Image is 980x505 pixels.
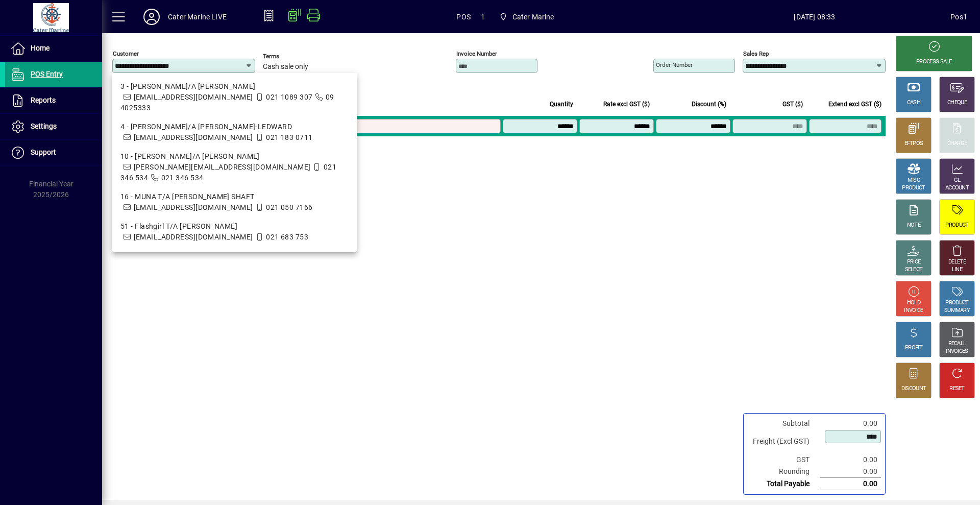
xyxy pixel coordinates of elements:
[134,133,253,141] span: [EMAIL_ADDRESS][DOMAIN_NAME]
[950,9,967,25] div: Pos1
[820,478,881,490] td: 0.00
[120,122,349,132] div: 4 - [PERSON_NAME]/A [PERSON_NAME]-LEDWARD
[112,117,357,147] mat-option: 4 - Amadis T/A LILY KOZMIAN-LEDWARD
[263,63,308,71] span: Cash sale only
[907,99,920,107] div: CASH
[748,429,820,454] td: Freight (Excl GST)
[954,177,961,184] div: GL
[266,133,312,141] span: 021 183 0711
[952,266,962,274] div: LINE
[120,191,349,202] div: 16 - MUNA T/A [PERSON_NAME] SHAFT
[945,222,968,229] div: PRODUCT
[456,50,497,57] mat-label: Invoice number
[820,418,881,429] td: 0.00
[134,93,253,101] span: [EMAIL_ADDRESS][DOMAIN_NAME]
[266,93,312,101] span: 021 1089 307
[168,9,227,25] div: Cater Marine LIVE
[944,307,970,315] div: SUMMARY
[112,217,357,247] mat-option: 51 - Flashgirl T/A Warwick Tompkins
[135,8,168,26] button: Profile
[748,418,820,429] td: Subtotal
[748,454,820,466] td: GST
[907,299,920,307] div: HOLD
[112,247,357,276] mat-option: 55 - PETER LENNOX T/A ex WILD SWEET
[948,258,966,266] div: DELETE
[828,99,881,110] span: Extend excl GST ($)
[120,221,349,232] div: 51 - Flashgirl T/A [PERSON_NAME]
[908,177,920,184] div: MISC
[748,466,820,478] td: Rounding
[31,96,56,104] span: Reports
[120,251,349,261] div: 55 - [PERSON_NAME] T/A ex WILD SWEET
[692,99,726,110] span: Discount (%)
[5,88,102,113] a: Reports
[782,99,803,110] span: GST ($)
[603,99,650,110] span: Rate excl GST ($)
[134,163,311,171] span: [PERSON_NAME][EMAIL_ADDRESS][DOMAIN_NAME]
[5,114,102,139] a: Settings
[905,266,923,274] div: SELECT
[905,344,922,352] div: PROFIT
[456,9,471,25] span: POS
[31,70,63,78] span: POS Entry
[820,466,881,478] td: 0.00
[112,147,357,187] mat-option: 10 - ILANDA T/A Mike Pratt
[945,184,969,192] div: ACCOUNT
[5,36,102,61] a: Home
[945,299,968,307] div: PRODUCT
[120,151,349,162] div: 10 - [PERSON_NAME]/A [PERSON_NAME]
[481,9,485,25] span: 1
[112,187,357,217] mat-option: 16 - MUNA T/A MALCOM SHAFT
[904,140,923,148] div: EFTPOS
[656,61,693,68] mat-label: Order number
[907,222,920,229] div: NOTE
[5,140,102,165] a: Support
[112,77,357,117] mat-option: 3 - SARRIE T/A ANTJE MULLER
[820,454,881,466] td: 0.00
[161,174,204,182] span: 021 346 534
[902,184,925,192] div: PRODUCT
[948,340,966,348] div: RECALL
[495,8,558,26] span: Cater Marine
[31,148,56,156] span: Support
[947,140,967,148] div: CHARGE
[550,99,573,110] span: Quantity
[266,233,308,241] span: 021 683 753
[904,307,923,315] div: INVOICE
[901,385,926,393] div: DISCOUNT
[31,122,57,130] span: Settings
[512,9,554,25] span: Cater Marine
[266,203,312,211] span: 021 050 7166
[949,385,965,393] div: RESET
[916,58,952,66] div: PROCESS SALE
[946,348,968,355] div: INVOICES
[120,81,349,92] div: 3 - [PERSON_NAME]/A [PERSON_NAME]
[679,9,951,25] span: [DATE] 08:33
[113,50,139,57] mat-label: Customer
[947,99,967,107] div: CHEQUE
[134,203,253,211] span: [EMAIL_ADDRESS][DOMAIN_NAME]
[134,233,253,241] span: [EMAIL_ADDRESS][DOMAIN_NAME]
[263,53,324,60] span: Terms
[748,478,820,490] td: Total Payable
[907,258,921,266] div: PRICE
[31,44,50,52] span: Home
[743,50,769,57] mat-label: Sales rep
